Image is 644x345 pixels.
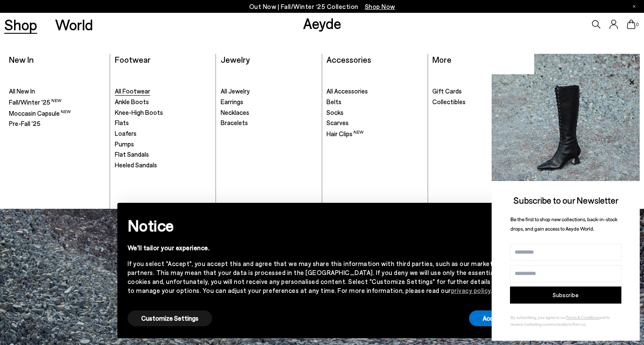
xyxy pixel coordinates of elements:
[326,119,349,126] span: Scarves
[326,130,364,137] span: Hair Clips
[534,54,640,204] img: Group_1295_900x.jpg
[4,17,37,32] a: Shop
[115,87,211,96] a: All Footwear
[115,98,149,105] span: Ankle Boots
[115,108,211,117] a: Knee-High Boots
[221,54,250,64] a: Jewelry
[9,120,41,127] span: Pre-Fall '25
[432,87,529,96] a: Gift Cards
[115,161,211,170] a: Heeled Sandals
[221,87,250,95] span: All Jewelry
[9,87,105,96] a: All New In
[432,98,466,105] span: Collectibles
[326,87,423,96] a: All Accessories
[128,243,503,252] div: We'll tailor your experience.
[9,98,105,107] a: Fall/Winter '25
[451,287,491,294] a: privacy policy
[534,54,640,204] a: Fall/Winter '25 Out Now
[55,17,93,32] a: World
[510,216,618,232] span: Be the first to shop new collections, back-in-stock drops, and gain access to Aeyde World.
[566,315,599,320] a: Terms & Conditions
[221,98,317,106] a: Earrings
[9,109,105,118] a: Moccasin Capsule
[326,108,423,117] a: Socks
[249,1,395,12] p: Out Now | Fall/Winter ‘25 Collection
[115,161,157,169] span: Heeled Sandals
[115,150,149,158] span: Flat Sandals
[326,129,423,138] a: Hair Clips
[9,120,105,128] a: Pre-Fall '25
[326,87,368,95] span: All Accessories
[115,140,211,149] a: Pumps
[115,98,211,106] a: Ankle Boots
[9,54,34,64] a: New In
[9,87,35,95] span: All New In
[115,140,134,148] span: Pumps
[469,310,517,326] button: Accept
[221,98,243,105] span: Earrings
[115,87,150,95] span: All Footwear
[115,54,151,64] a: Footwear
[510,315,566,320] span: By subscribing, you agree to our
[9,98,61,106] span: Fall/Winter '25
[9,109,71,117] span: Moccasin Capsule
[221,119,248,126] span: Bracelets
[326,98,423,106] a: Belts
[326,108,344,116] span: Socks
[221,108,249,116] span: Necklaces
[326,54,371,64] a: Accessories
[303,14,341,32] a: Aeyde
[128,310,212,326] button: Customize Settings
[432,98,529,106] a: Collectibles
[492,74,640,181] img: 2a6287a1333c9a56320fd6e7b3c4a9a9.jpg
[115,119,211,127] a: Flats
[221,87,317,96] a: All Jewelry
[128,259,503,295] div: If you select "Accept", you accept this and agree that we may share this information with third p...
[115,119,129,126] span: Flats
[510,287,621,304] button: Subscribe
[635,22,640,27] span: 0
[432,87,462,95] span: Gift Cards
[513,195,618,205] span: Subscribe to our Newsletter
[115,108,163,116] span: Knee-High Boots
[128,214,503,237] h2: Notice
[115,150,211,159] a: Flat Sandals
[432,54,452,64] a: More
[221,119,317,127] a: Bracelets
[115,129,211,138] a: Loafers
[221,108,317,117] a: Necklaces
[627,20,635,29] a: 0
[326,119,423,127] a: Scarves
[115,129,137,137] span: Loafers
[326,98,341,105] span: Belts
[365,3,395,10] span: Navigate to /collections/new-in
